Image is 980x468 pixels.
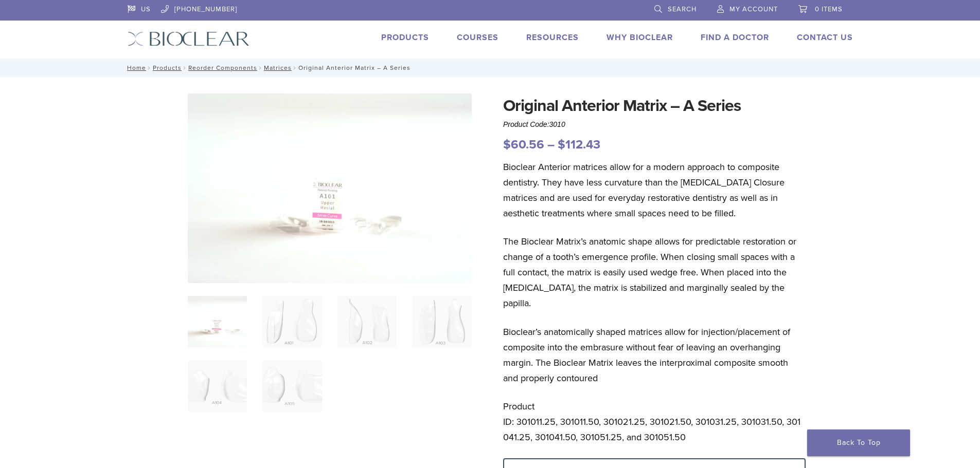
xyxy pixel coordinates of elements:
img: Original Anterior Matrix - A Series - Image 6 [262,361,322,412]
h1: Original Anterior Matrix – A Series [503,93,806,118]
a: Contact Us [797,32,853,43]
span: Search [668,5,697,13]
span: / [182,65,188,70]
p: The Bioclear Matrix’s anatomic shape allows for predictable restoration or change of a tooth’s em... [503,234,806,311]
a: Back To Top [807,429,910,456]
bdi: 112.43 [558,137,600,152]
span: / [292,65,298,70]
img: Original Anterior Matrix - A Series - Image 4 [412,296,471,347]
a: Products [153,64,182,71]
img: Original Anterior Matrix - A Series - Image 3 [337,296,397,347]
bdi: 60.56 [503,137,544,152]
a: Find A Doctor [701,32,769,43]
nav: Original Anterior Matrix – A Series [120,59,861,77]
img: Anterior Original A Series Matrices [188,93,472,283]
span: $ [558,137,565,152]
a: Home [124,64,146,71]
a: Why Bioclear [607,32,673,43]
p: Product ID: 301011.25, 301011.50, 301021.25, 301021.50, 301031.25, 301031.50, 301041.25, 301041.5... [503,399,806,445]
span: 3010 [549,120,565,128]
span: $ [503,137,511,152]
a: Resources [526,32,579,43]
span: My Account [729,5,778,13]
a: Matrices [264,64,292,71]
img: Anterior-Original-A-Series-Matrices-324x324.jpg [188,296,247,347]
p: Bioclear’s anatomically shaped matrices allow for injection/placement of composite into the embra... [503,324,806,386]
span: – [547,137,555,152]
img: Bioclear [128,31,250,46]
a: Products [381,32,429,43]
a: Courses [457,32,498,43]
span: 0 items [815,5,843,13]
p: Bioclear Anterior matrices allow for a modern approach to composite dentistry. They have less cur... [503,159,806,221]
span: Product Code: [503,120,565,128]
a: Reorder Components [188,64,257,71]
img: Original Anterior Matrix - A Series - Image 5 [188,361,247,412]
span: / [146,65,153,70]
img: Original Anterior Matrix - A Series - Image 2 [262,296,322,347]
span: / [257,65,264,70]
